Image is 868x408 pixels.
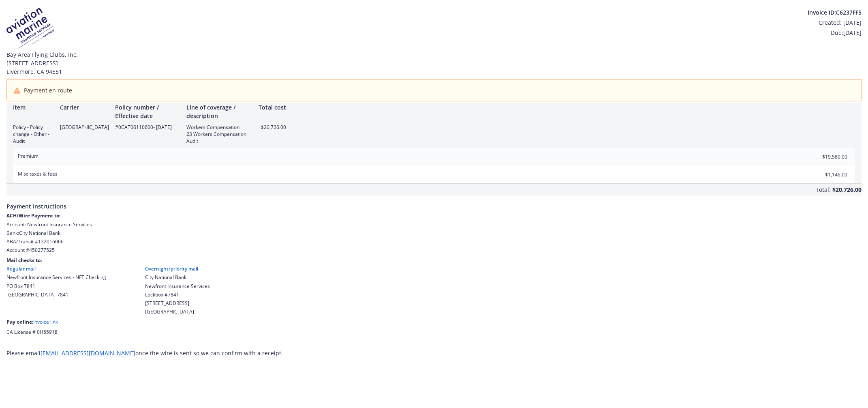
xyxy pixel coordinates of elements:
[6,257,862,264] div: Mail checks to:
[6,230,862,236] div: Bank: City National Bank
[145,265,210,272] div: Overnight/priority mail
[186,131,251,144] div: 23 Workers Compensation Audit
[18,170,58,177] span: Misc taxes & fees
[6,291,106,298] div: [GEOGRAPHIC_DATA]-7841
[6,212,862,219] div: ACH/Wire Payment to:
[145,283,210,290] div: Newfront Insurance Services
[6,318,33,325] span: Pay online:
[145,291,210,298] div: Lockbox #7841
[6,349,862,357] div: Please email once the wire is sent so we can confirm with a receipt.
[6,247,862,253] div: Account # 450277525
[808,28,862,37] div: Due: [DATE]
[24,86,72,94] span: Payment en route
[6,195,862,212] span: Payment Instructions
[6,238,862,245] div: ABA/Transit # 122016066
[832,184,862,195] div: $20,726.00
[258,103,286,112] div: Total cost
[800,150,852,163] input: 0.00
[145,274,210,281] div: City National Bank
[186,103,251,120] div: Line of coverage / description
[6,329,862,335] div: CA License # 0H55918
[33,318,58,325] a: Invoice link
[18,152,38,159] span: Premium
[6,50,862,76] span: Bay Area Flying Clubs, Inc. [STREET_ADDRESS] Livermore , CA 94551
[808,8,862,17] div: Invoice ID: C6237FF5
[6,274,106,281] div: Newfront Insurance Services - NFT Checking
[808,18,862,27] div: Created: [DATE]
[816,185,831,195] div: Total:
[115,124,180,131] div: #0CAT06110600 - [DATE]
[41,349,135,357] a: [EMAIL_ADDRESS][DOMAIN_NAME]
[6,265,106,272] div: Regular mail
[145,308,210,315] div: [GEOGRAPHIC_DATA]
[13,124,53,144] div: Policy - Policy change - Other - Audit
[800,168,852,180] input: 0.00
[186,124,251,131] div: Workers Compensation
[60,124,109,131] div: [GEOGRAPHIC_DATA]
[6,221,862,228] div: Account: Newfront Insurance Services
[145,300,210,307] div: [STREET_ADDRESS]
[6,283,106,290] div: PO Box 7841
[115,103,180,120] div: Policy number / Effective date
[60,103,109,112] div: Carrier
[258,124,286,131] div: $20,726.00
[13,103,53,112] div: Item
